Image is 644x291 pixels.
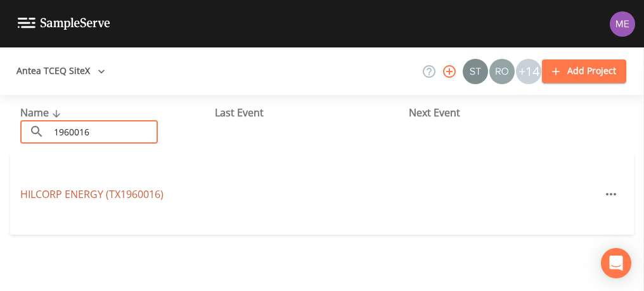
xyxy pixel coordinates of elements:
input: Search Projects [49,120,158,144]
div: Rodolfo Ramirez [489,59,515,84]
div: Stan Porter [462,59,489,84]
div: +14 [516,59,541,84]
div: Open Intercom Messenger [601,248,631,278]
img: d4d65db7c401dd99d63b7ad86343d265 [610,11,635,37]
a: HILCORP ENERGY (TX1960016) [20,187,164,201]
div: Next Event [409,105,603,120]
img: logo [18,18,110,30]
button: Add Project [542,59,626,83]
img: c0670e89e469b6405363224a5fca805c [463,59,488,84]
span: Name [20,106,64,120]
button: Antea TCEQ SiteX [11,59,110,83]
img: 7e5c62b91fde3b9fc00588adc1700c9a [489,59,515,84]
div: Last Event [215,105,409,120]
